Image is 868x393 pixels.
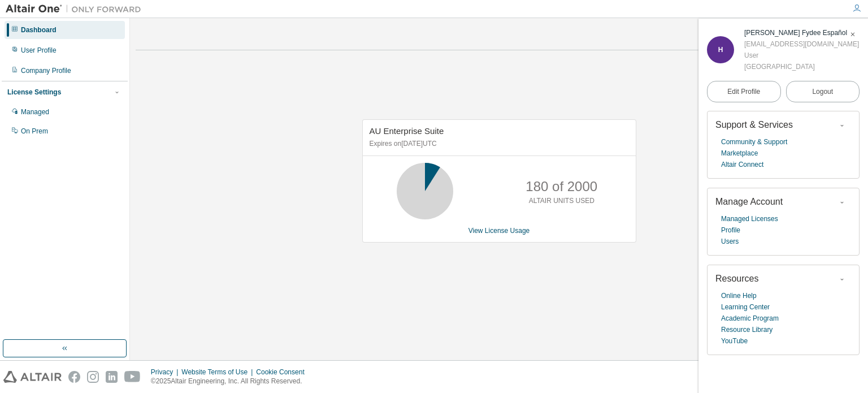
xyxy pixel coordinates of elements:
p: ALTAIR UNITS USED [529,196,594,206]
div: On Prem [21,127,48,136]
div: Hazel Fydee Español [744,27,859,38]
div: [GEOGRAPHIC_DATA] [744,61,859,72]
button: Logout [786,81,860,102]
a: Edit Profile [707,81,781,102]
div: User [744,50,859,61]
a: Users [721,236,739,247]
img: linkedin.svg [106,371,118,383]
a: View License Usage [468,227,530,235]
a: Marketplace [721,148,758,159]
span: Resources [715,274,758,283]
a: Managed Licenses [721,213,778,224]
div: Privacy [151,368,181,377]
div: Managed [21,107,49,116]
a: Academic Program [721,313,779,324]
a: YouTube [721,335,748,347]
a: Altair Connect [721,159,763,170]
span: Manage Account [715,197,783,206]
p: © 2025 Altair Engineering, Inc. All Rights Reserved. [151,377,311,386]
a: Online Help [721,290,757,301]
a: Resource Library [721,324,772,335]
span: H [718,46,723,54]
img: altair_logo.svg [3,371,62,383]
span: Logout [812,86,833,97]
div: Website Terms of Use [181,368,256,377]
img: instagram.svg [87,371,99,383]
div: Cookie Consent [256,368,311,377]
a: Community & Support [721,136,787,148]
a: Profile [721,224,740,236]
a: Learning Center [721,301,770,313]
div: License Settings [7,88,61,97]
img: Altair One [6,3,147,15]
p: 180 of 2000 [526,177,597,196]
div: User Profile [21,46,57,55]
img: facebook.svg [68,371,80,383]
span: Edit Profile [727,87,760,96]
img: youtube.svg [124,371,141,383]
div: [EMAIL_ADDRESS][DOMAIN_NAME] [744,38,859,50]
p: Expires on [DATE] UTC [370,139,626,149]
div: Dashboard [21,25,57,34]
div: Company Profile [21,66,71,75]
span: Support & Services [715,120,793,129]
span: AU Enterprise Suite [370,126,444,136]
